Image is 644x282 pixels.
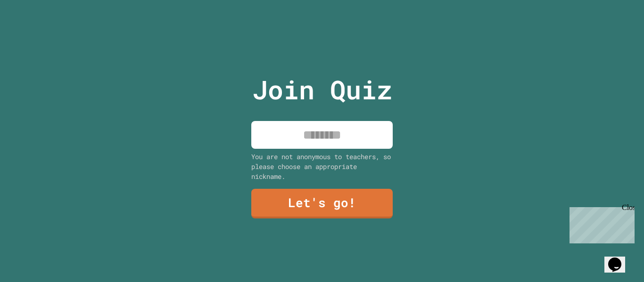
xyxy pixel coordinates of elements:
iframe: chat widget [604,244,635,273]
p: Join Quiz [252,70,392,109]
iframe: chat widget [566,203,635,243]
a: Let's go! [251,189,393,218]
div: You are not anonymous to teachers, so please choose an appropriate nickname. [251,152,393,181]
div: Chat with us now!Close [4,4,65,60]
